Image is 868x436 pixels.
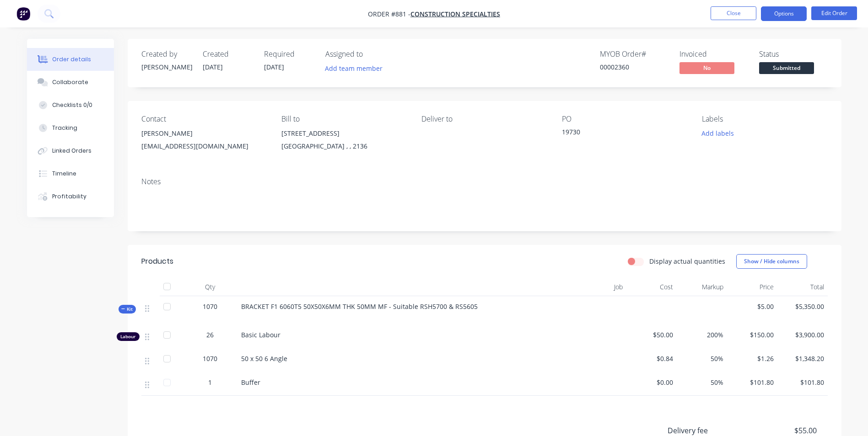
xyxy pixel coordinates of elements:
div: [PERSON_NAME] [141,127,267,140]
span: 26 [206,330,214,340]
div: Contact [141,115,267,123]
span: Order #881 - [368,10,410,18]
div: Checklists 0/0 [52,101,92,109]
a: Construction Specialties [410,10,500,18]
button: Profitability [27,185,114,208]
div: 00002360 [600,62,669,72]
span: Buffer [241,378,260,387]
button: Add labels [697,127,739,139]
span: $5,350.00 [781,302,824,311]
button: Add team member [320,62,387,74]
span: BRACKET F1 6060T5 50X50X6MM THK 50MM MF - Suitable RSH5700 & RS5605 [241,302,478,311]
div: [EMAIL_ADDRESS][DOMAIN_NAME] [141,140,267,153]
span: $55.00 [749,425,816,436]
span: 200% [680,330,723,340]
div: Markup [677,278,727,296]
div: Kit [119,305,136,314]
div: Notes [141,177,828,186]
div: [GEOGRAPHIC_DATA] , , 2136 [281,140,407,153]
span: $150.00 [731,330,774,340]
div: [PERSON_NAME][EMAIL_ADDRESS][DOMAIN_NAME] [141,127,267,156]
div: Linked Orders [52,147,92,155]
div: Tracking [52,124,77,132]
div: Order details [52,55,91,64]
span: Kit [121,306,133,313]
div: Labels [702,115,827,123]
div: Bill to [281,115,407,123]
span: $101.80 [781,378,824,387]
div: [PERSON_NAME] [141,62,192,72]
button: Options [761,6,807,21]
button: Edit Order [811,6,857,20]
div: Created by [141,50,192,58]
span: Submitted [759,62,814,74]
div: Deliver to [421,115,547,123]
div: PO [562,115,687,123]
span: 1070 [203,302,217,311]
span: 50% [680,378,723,387]
div: Total [777,278,828,296]
span: $101.80 [731,378,774,387]
div: Timeline [52,170,76,178]
span: Basic Labour [241,330,280,339]
div: Products [141,256,173,267]
span: $1.26 [731,354,774,363]
span: $0.00 [630,378,673,387]
button: Linked Orders [27,139,114,162]
div: Qty [183,278,237,296]
div: Assigned to [325,50,417,58]
div: MYOB Order # [600,50,669,58]
div: Labour [117,332,140,341]
span: $3,900.00 [781,330,824,340]
div: Cost [626,278,677,296]
div: Required [264,50,314,58]
button: Timeline [27,162,114,185]
span: $0.84 [630,354,673,363]
button: Collaborate [27,71,114,94]
button: Tracking [27,117,114,139]
span: $5.00 [731,302,774,311]
button: Order details [27,48,114,71]
span: Delivery fee [668,425,749,436]
span: [DATE] [203,63,223,71]
div: Profitability [52,192,86,201]
span: [DATE] [264,63,284,71]
div: [STREET_ADDRESS][GEOGRAPHIC_DATA] , , 2136 [281,127,407,156]
button: Add team member [325,62,388,74]
img: Factory [16,7,30,21]
span: 1 [208,378,212,387]
div: Collaborate [52,78,88,86]
div: Job [558,278,626,296]
span: $50.00 [630,330,673,340]
span: 50% [680,354,723,363]
button: Show / Hide columns [736,254,807,269]
div: [STREET_ADDRESS] [281,127,407,140]
div: 19730 [562,127,676,140]
span: No [679,62,734,74]
span: $1,348.20 [781,354,824,363]
span: 50 x 50 6 Angle [241,354,287,363]
div: Created [203,50,253,58]
div: Price [727,278,777,296]
div: Status [759,50,828,58]
label: Display actual quantities [649,256,725,266]
button: Checklists 0/0 [27,94,114,117]
div: Invoiced [679,50,748,58]
button: Close [711,6,756,20]
button: Submitted [759,62,814,76]
span: 1070 [203,354,217,363]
